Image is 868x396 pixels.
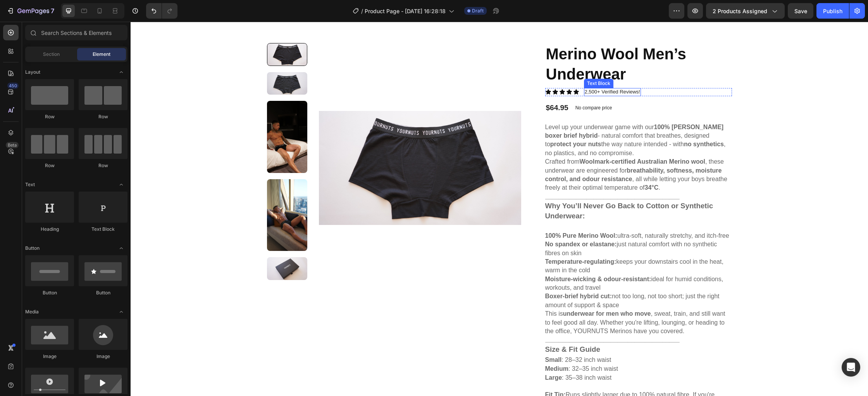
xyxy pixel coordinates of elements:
[115,66,127,78] span: Toggle open
[415,211,599,217] p: ultra-soft, naturally stretchy, and itch-free
[816,3,849,19] button: Publish
[713,7,767,15] span: 2 products assigned
[415,171,549,178] strong: _______________________________________
[79,113,127,120] div: Row
[455,58,481,65] div: Text Block
[25,226,74,233] div: Heading
[136,50,177,73] img: Merino Wool Men’s Underwear - Grey Marle - YOURNUTS
[553,119,593,126] strong: no synthetics
[415,137,597,169] p: Crafted from , these underwear are engineered for , all while letting your boys breathe freely at...
[415,335,488,359] p: : 28–32 inch waist : 32–35 inch waist : 35–38 inch waist
[79,289,127,296] div: Button
[115,178,127,191] span: Toggle open
[6,142,19,148] div: Beta
[415,254,593,269] p: ideal for humid conditions, workouts, and travel
[794,8,807,14] span: Save
[51,6,54,16] p: 7
[93,51,110,58] span: Element
[115,306,127,318] span: Toggle open
[79,353,127,360] div: Image
[25,245,40,252] span: Button
[472,7,484,14] span: Draft
[415,237,486,243] strong: Temperature-regulating:
[415,211,487,217] strong: 100% Pure Merino Wool:
[415,271,481,278] strong: Boxer-brief hybrid cut:
[415,344,438,350] strong: Medium
[146,3,177,19] div: Undo/Redo
[415,237,593,252] p: keeps your downstairs cool in the heat, warm in the cold
[131,22,868,396] iframe: Design area
[25,25,127,40] input: Search Sections & Elements
[415,102,595,135] p: Level up your underwear game with our - natural comfort that breathes, designed to the way nature...
[415,81,439,92] div: $64.95
[25,181,35,188] span: Text
[79,162,127,169] div: Row
[7,83,19,89] div: 450
[25,162,74,169] div: Row
[415,323,470,332] h3: Size & Fit Guide
[365,7,446,15] span: Product Page - [DATE] 16:28:18
[361,7,363,15] span: /
[454,67,510,74] p: 2,500+ Verified Reviews!
[25,353,74,360] div: Image
[706,3,785,19] button: 2 products assigned
[136,79,177,151] img: Merino Wool Men’s Underwear - Black - YOURNUTS
[415,335,431,341] strong: Small
[415,219,486,226] strong: No spandex or elastane:
[3,3,58,19] button: 7
[415,21,601,63] h1: Merino Wool Men’s Underwear
[25,289,74,296] div: Button
[415,353,432,359] strong: Large
[415,315,549,321] strong: _______________________________________
[823,7,842,15] div: Publish
[43,51,60,58] span: Section
[415,369,601,395] p: Runs slightly larger due to 100% natural fibre. If you're between sizes or prefer a snugger fit, ...
[415,219,587,234] p: just natural comfort with no synthetic fibres on skin
[415,289,595,313] p: This is , sweat, train, and still want to feel good all day. Whether you're lifting, lounging, or...
[415,370,435,376] strong: Fit Tip:
[514,163,528,169] strong: 34°C
[25,69,40,76] span: Layout
[415,271,589,286] p: not too long, not too short; just the right amount of support & space
[415,254,521,261] strong: Moisture-wicking & odour-resistant:
[25,113,74,120] div: Row
[449,137,575,143] strong: Woolmark-certified Australian Merino wool
[115,242,127,254] span: Toggle open
[432,289,520,295] strong: underwear for men who move
[136,235,177,258] img: Merino Wool Men’s Underwear - Black - YOURNUTS
[415,145,591,161] strong: breathability, softness, moisture control, and odour resistance
[842,358,860,377] div: Open Intercom Messenger
[25,308,39,315] span: Media
[415,180,583,198] h3: Why You’ll Never Go Back to Cotton or Synthetic Underwear:
[445,84,482,88] p: No compare price
[79,226,127,233] div: Text Block
[420,119,471,126] strong: protect your nuts
[788,3,813,19] button: Save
